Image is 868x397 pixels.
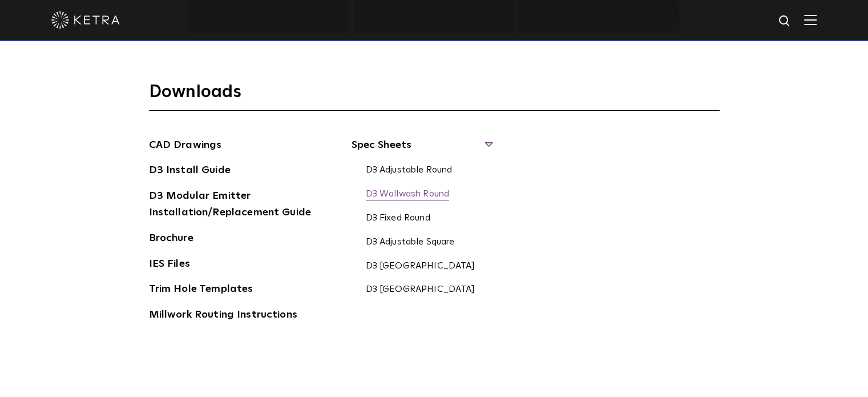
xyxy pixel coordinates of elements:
span: Spec Sheets [352,137,491,162]
img: search icon [778,14,792,29]
a: Trim Hole Templates [149,281,253,299]
a: IES Files [149,256,190,274]
a: D3 Modular Emitter Installation/Replacement Guide [149,188,320,223]
img: ketra-logo-2019-white [51,11,120,29]
img: Hamburger%20Nav.svg [804,14,817,25]
a: D3 Adjustable Square [366,236,455,249]
a: D3 Install Guide [149,162,231,181]
a: D3 [GEOGRAPHIC_DATA] [366,260,475,273]
a: D3 [GEOGRAPHIC_DATA] [366,284,475,296]
a: Brochure [149,230,193,248]
h3: Downloads [149,81,720,111]
a: D3 Adjustable Round [366,165,453,177]
a: Millwork Routing Instructions [149,307,297,325]
a: CAD Drawings [149,137,222,155]
a: D3 Fixed Round [366,212,430,225]
a: D3 Wallwash Round [366,189,450,201]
